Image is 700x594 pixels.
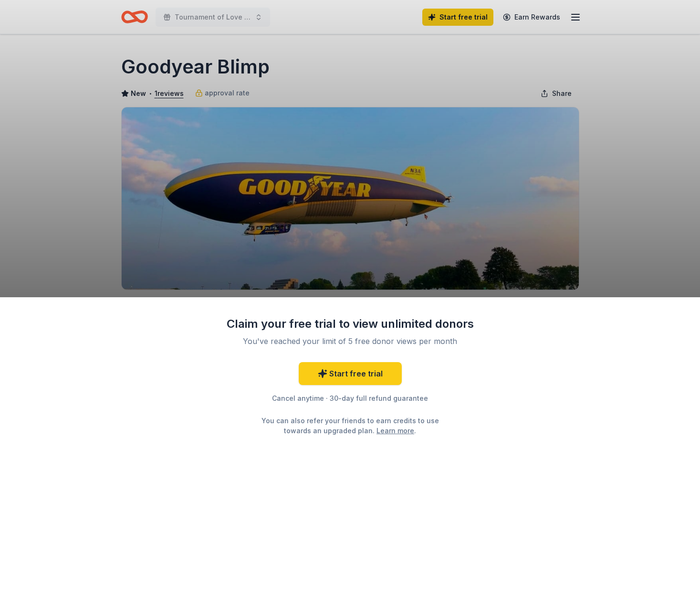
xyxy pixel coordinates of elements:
[238,335,463,347] div: You've reached your limit of 5 free donor views per month
[226,393,474,404] div: Cancel anytime · 30-day full refund guarantee
[226,316,474,332] div: Claim your free trial to view unlimited donors
[299,362,402,385] a: Start free trial
[253,416,448,436] div: You can also refer your friends to earn credits to use towards an upgraded plan. .
[376,426,414,436] a: Learn more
